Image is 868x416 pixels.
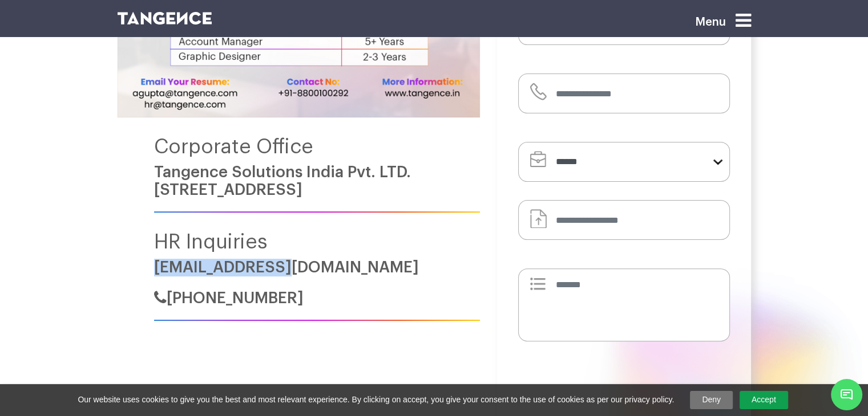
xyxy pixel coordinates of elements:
[154,259,419,275] a: [EMAIL_ADDRESS][DOMAIN_NAME]
[518,142,730,182] select: form-select-lg example
[154,290,304,306] a: [PHONE_NUMBER]
[740,391,788,409] a: Accept
[118,12,212,25] img: logo SVG
[154,231,480,253] h4: HR Inquiries
[167,290,304,306] span: [PHONE_NUMBER]
[537,360,710,404] iframe: reCAPTCHA
[154,164,411,198] a: Tangence Solutions India Pvt. LTD.[STREET_ADDRESS]
[690,391,733,409] a: Deny
[78,394,674,406] span: Our website uses cookies to give you the best and most relevant experience. By clicking on accept...
[154,136,480,158] h4: Corporate Office
[831,379,862,410] span: Chat Widget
